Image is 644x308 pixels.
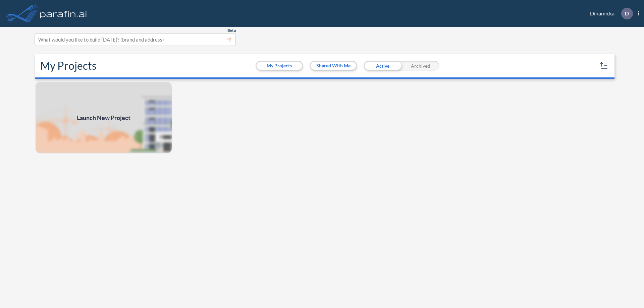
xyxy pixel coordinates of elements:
[598,60,609,71] button: sort
[625,10,629,16] p: D
[257,62,302,70] button: My Projects
[364,61,401,71] div: Active
[40,59,97,72] h2: My Projects
[39,7,88,20] img: logo
[401,61,439,71] div: Archived
[77,113,130,122] span: Launch New Project
[580,8,639,19] div: Dinamicka
[35,81,172,154] a: Launch New Project
[35,81,172,154] img: add
[227,28,236,33] span: Beta
[311,62,356,70] button: Shared With Me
